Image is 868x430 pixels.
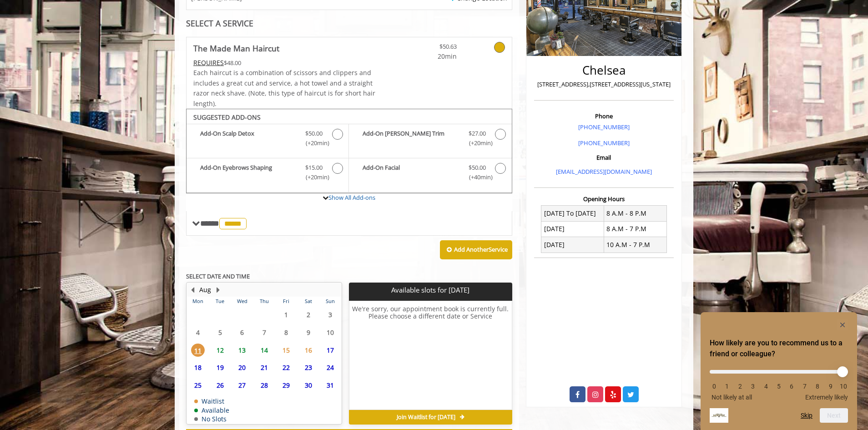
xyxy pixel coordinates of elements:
td: Select day28 [253,376,275,394]
button: Previous Month [189,285,196,295]
span: 29 [279,379,293,392]
b: SELECT DATE AND TIME [186,272,250,280]
li: 2 [736,383,745,390]
td: Select day14 [253,341,275,359]
td: Select day19 [209,359,231,377]
span: Join Waitlist for [DATE] [397,414,455,421]
label: Add-On Facial [353,163,507,184]
b: Add Another Service [454,245,508,253]
a: [PHONE_NUMBER] [578,139,630,147]
span: 17 [323,344,337,357]
li: 0 [710,383,719,390]
h3: Phone [536,113,671,119]
span: 28 [257,379,271,392]
td: Select day15 [275,341,297,359]
div: How likely are you to recommend us to a friend or colleague? Select an option from 0 to 10, with ... [710,363,848,401]
button: Next Month [214,285,222,295]
span: (+20min ) [301,172,328,182]
button: Next question [820,408,848,423]
div: SELECT A SERVICE [186,19,512,28]
td: Select day29 [275,376,297,394]
b: The Made Man Haircut [193,42,279,55]
td: Select day13 [231,341,253,359]
a: [EMAIL_ADDRESS][DOMAIN_NAME] [556,167,652,176]
td: Select day24 [319,359,342,377]
span: Extremely likely [805,394,848,401]
span: 11 [191,344,205,357]
span: 21 [257,361,271,374]
span: 25 [191,379,205,392]
th: Tue [209,297,231,306]
li: 4 [762,383,771,390]
li: 9 [826,383,835,390]
span: 23 [302,361,315,374]
h3: Email [536,154,671,161]
td: Available [194,407,229,414]
td: Select day22 [275,359,297,377]
b: Add-On Facial [363,163,459,182]
span: (+20min ) [464,138,490,148]
span: 19 [213,361,227,374]
b: Add-On Eyebrows Shaping [200,163,296,182]
td: Select day27 [231,376,253,394]
span: (+20min ) [301,138,328,148]
span: $50.00 [305,129,323,138]
span: $15.00 [305,163,323,172]
li: 10 [839,383,848,390]
th: Wed [231,297,253,306]
span: 22 [279,361,293,374]
li: 3 [748,383,757,390]
span: 18 [191,361,205,374]
div: $48.00 [193,58,376,68]
div: The Made Man Haircut Add-onS [186,109,512,193]
b: SUGGESTED ADD-ONS [193,113,261,121]
td: [DATE] [541,237,604,253]
td: Select day26 [209,376,231,394]
span: 14 [257,344,271,357]
span: 20min [403,51,457,61]
button: Hide survey [837,319,848,330]
td: Select day30 [297,376,319,394]
a: Show All Add-ons [328,193,375,202]
label: Add-On Eyebrows Shaping [191,163,344,184]
span: $27.00 [469,129,486,138]
td: Select day21 [253,359,275,377]
div: How likely are you to recommend us to a friend or colleague? Select an option from 0 to 10, with ... [710,319,848,423]
li: 6 [787,383,796,390]
span: $50.00 [469,163,486,172]
span: 27 [235,379,249,392]
span: 30 [302,379,315,392]
td: Select day16 [297,341,319,359]
label: Add-On Scalp Detox [191,129,344,150]
td: Select day23 [297,359,319,377]
h6: We're sorry, our appointment book is currently full. Please choose a different date or Service [349,305,511,406]
span: 31 [323,379,337,392]
td: Waitlist [194,398,229,405]
th: Sun [319,297,342,306]
li: 1 [722,383,732,390]
span: (+40min ) [464,172,490,182]
h2: Chelsea [536,64,671,77]
th: Sat [297,297,319,306]
th: Mon [187,297,209,306]
button: Skip [801,412,812,419]
label: Add-On Beard Trim [353,129,507,150]
p: [STREET_ADDRESS],[STREET_ADDRESS][US_STATE] [536,80,671,89]
td: Select day25 [187,376,209,394]
td: No Slots [194,415,229,422]
td: 8 A.M - 7 P.M [604,221,666,237]
td: [DATE] To [DATE] [541,206,604,221]
td: Select day12 [209,341,231,359]
h2: How likely are you to recommend us to a friend or colleague? Select an option from 0 to 10, with ... [710,338,848,359]
a: $50.63 [403,37,457,61]
span: 13 [235,344,249,357]
b: Add-On [PERSON_NAME] Trim [363,129,459,148]
span: 12 [213,344,227,357]
span: Each haircut is a combination of scissors and clippers and includes a great cut and service, a ho... [193,68,375,107]
td: Select day31 [319,376,342,394]
td: [DATE] [541,221,604,237]
button: Add AnotherService [440,240,512,259]
a: [PHONE_NUMBER] [578,123,630,131]
span: 15 [279,344,293,357]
